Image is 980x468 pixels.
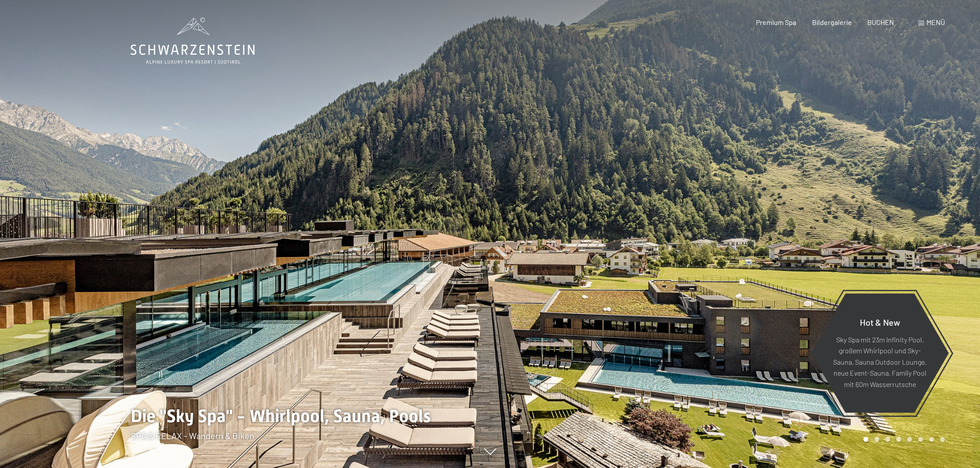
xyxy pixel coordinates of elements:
div: Carousel Page 1 (Current Slide) [863,437,868,442]
a: Premium Spa [756,18,796,26]
a: Bildergalerie [812,18,852,26]
div: Carousel Pagination [860,437,945,442]
a: Hot & New Sky Spa mit 23m Infinity Pool, großem Whirlpool und Sky-Sauna, Sauna Outdoor Lounge, ne... [810,293,949,413]
p: Sky Spa mit 23m Infinity Pool, großem Whirlpool und Sky-Sauna, Sauna Outdoor Lounge, neue Event-S... [832,334,927,390]
div: Carousel Page 2 [874,437,879,442]
div: Carousel Page 5 [907,437,912,442]
span: Menü [927,18,945,26]
div: Carousel Page 7 [929,437,934,442]
div: Carousel Page 8 [940,437,945,442]
a: BUCHEN [867,18,894,26]
span: Hot & New [860,317,900,327]
div: Carousel Page 6 [918,437,923,442]
div: Carousel Page 4 [896,437,901,442]
div: Carousel Page 3 [885,437,890,442]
